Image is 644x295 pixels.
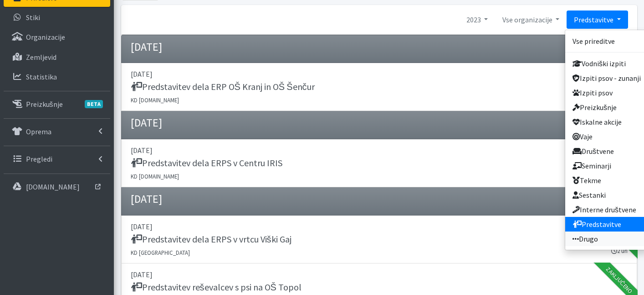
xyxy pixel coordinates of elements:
h4: [DATE] [131,193,162,206]
p: [DOMAIN_NAME] [26,182,80,191]
p: Preizkušnje [26,100,63,109]
p: Zemljevid [26,53,56,62]
a: 2023 [459,11,495,29]
a: [DATE] Predstavitev dela ERPS v vrtcu Viški Gaj KD [GEOGRAPHIC_DATA] 2 uri Zaključeno [121,216,637,263]
a: [DATE] Predstavitev dela ERPS v Centru IRIS KD [DOMAIN_NAME] 3 ure Zaključeno [121,139,637,187]
h5: Predstavitev dela ERPS v vrtcu Viški Gaj [131,234,291,245]
a: Pregledi [4,150,110,168]
p: Pregledi [26,154,52,163]
a: Predstavitve [567,11,628,29]
a: Stiki [4,8,110,26]
h5: Predstavitev dela ERP OŠ Kranj in OŠ Šenčur [131,81,315,92]
p: [DATE] [131,68,628,79]
a: Oprema [4,122,110,141]
h4: [DATE] [131,116,162,130]
p: Organizacije [26,32,65,42]
a: Organizacije [4,28,110,46]
a: Statistika [4,68,110,86]
p: Statistika [26,72,57,81]
a: Zemljevid [4,48,110,66]
small: KD [DOMAIN_NAME] [131,173,179,180]
h5: Predstavitev dela ERPS v Centru IRIS [131,158,282,169]
span: BETA [85,100,103,108]
p: [DATE] [131,145,628,156]
h5: Predstavitev reševalcev s psi na OŠ Topol [131,282,302,293]
p: [DATE] [131,221,628,232]
p: [DATE] [131,269,628,280]
p: Oprema [26,127,51,136]
a: [DATE] Predstavitev dela ERP OŠ Kranj in OŠ Šenčur KD [DOMAIN_NAME] 2 uri Zaključeno [121,63,637,111]
small: KD [DOMAIN_NAME] [131,96,179,104]
a: Vse organizacije [495,11,567,29]
a: [DOMAIN_NAME] [4,178,110,196]
h4: [DATE] [131,41,162,54]
p: Stiki [26,13,40,22]
small: KD [GEOGRAPHIC_DATA] [131,249,190,256]
a: PreizkušnjeBETA [4,95,110,113]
